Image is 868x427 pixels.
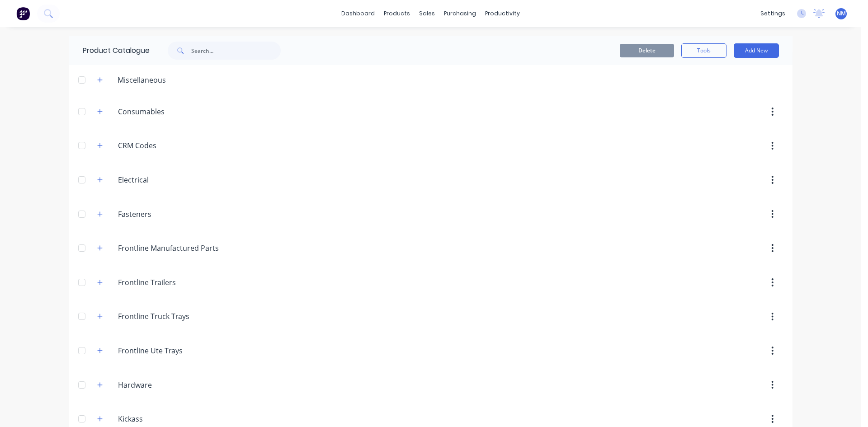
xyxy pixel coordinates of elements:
img: Factory [16,7,30,20]
span: NM [837,9,846,18]
input: Enter category name [118,345,225,356]
div: purchasing [439,7,481,20]
button: Delete [620,44,674,57]
div: productivity [481,7,524,20]
input: Search... [191,42,281,60]
input: Enter category name [118,413,225,424]
div: settings [756,7,790,20]
input: Enter category name [118,243,225,253]
a: dashboard [337,7,379,20]
input: Enter category name [118,209,225,220]
div: Miscellaneous [110,75,173,85]
input: Enter category name [118,311,225,322]
input: Enter category name [118,106,225,117]
input: Enter category name [118,380,225,390]
div: Product Catalogue [69,36,150,65]
input: Enter category name [118,277,225,288]
input: Enter category name [118,140,225,151]
div: products [379,7,415,20]
input: Enter category name [118,174,225,185]
div: sales [415,7,439,20]
button: Tools [681,43,726,58]
button: Add New [734,43,779,58]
